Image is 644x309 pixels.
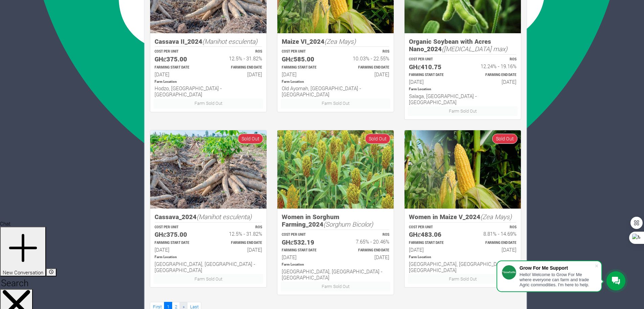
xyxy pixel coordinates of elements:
i: (Manihot esculenta) [202,37,257,45]
h6: [DATE] [155,247,202,253]
p: Estimated Farming Start Date [409,73,457,78]
h6: [DATE] [342,254,389,260]
h6: [DATE] [214,71,262,77]
h5: GHȼ532.19 [282,238,329,246]
span: Sold Out [238,134,263,143]
p: Estimated Farming Start Date [155,240,202,246]
h6: Hodzo, [GEOGRAPHIC_DATA] - [GEOGRAPHIC_DATA] [155,85,262,97]
h6: 8.81% - 14.69% [469,231,516,237]
i: (Manihot esculenta) [197,212,252,221]
p: COST PER UNIT [282,232,329,237]
h5: Cassava II_2024 [155,38,262,45]
p: ROS [214,225,262,230]
h5: GHȼ483.06 [409,231,457,238]
p: Estimated Farming End Date [342,248,389,253]
p: Estimated Farming End Date [342,65,389,70]
p: Estimated Farming End Date [214,240,262,246]
h6: Salaga, [GEOGRAPHIC_DATA] - [GEOGRAPHIC_DATA] [409,93,516,105]
p: ROS [342,49,389,54]
h5: Women in Sorghum Farming_2024 [282,213,389,228]
p: ROS [214,49,262,54]
p: Estimated Farming End Date [469,73,516,78]
i: (Sorghum Bicolor) [323,220,373,228]
i: (Zea Mays) [480,212,512,221]
p: Location of Farm [282,79,389,84]
h6: 10.03% - 22.55% [342,55,389,61]
h6: 12.24% - 19.16% [469,63,516,69]
h6: [DATE] [155,71,202,77]
p: ROS [469,57,516,62]
h6: [DATE] [409,247,457,253]
p: COST PER UNIT [155,49,202,54]
h6: 7.65% - 20.46% [342,238,389,245]
div: Grow For Me Support [520,265,595,271]
h5: GHȼ585.00 [282,55,329,63]
h6: [GEOGRAPHIC_DATA], [GEOGRAPHIC_DATA] - [GEOGRAPHIC_DATA] [282,268,389,281]
p: ROS [342,232,389,237]
p: Estimated Farming End Date [469,240,516,246]
p: Estimated Farming Start Date [155,65,202,70]
h6: [DATE] [342,71,389,77]
img: growforme image [277,130,394,208]
h6: 12.5% - 31.82% [214,55,262,61]
i: ([MEDICAL_DATA] max) [442,44,507,53]
h6: [GEOGRAPHIC_DATA], [GEOGRAPHIC_DATA] - [GEOGRAPHIC_DATA] [155,261,262,273]
p: Estimated Farming Start Date [282,248,329,253]
h6: [DATE] [282,71,329,77]
p: COST PER UNIT [409,225,457,230]
h6: [GEOGRAPHIC_DATA], [GEOGRAPHIC_DATA] - [GEOGRAPHIC_DATA] [409,261,516,273]
h5: GHȼ375.00 [155,231,202,238]
p: Estimated Farming Start Date [282,65,329,70]
h6: 12.5% - 31.82% [214,231,262,237]
p: Location of Farm [155,255,262,260]
p: Location of Farm [282,262,389,267]
span: Sold Out [365,134,390,143]
span: Sold Out [492,134,517,143]
h6: [DATE] [409,79,457,85]
h5: Organic Soybean with Acres Nano_2024 [409,38,516,53]
p: Estimated Farming Start Date [409,240,457,246]
h5: Women in Maize V_2024 [409,213,516,221]
h5: Maize VI_2024 [282,38,389,45]
p: COST PER UNIT [155,225,202,230]
p: COST PER UNIT [409,57,457,62]
h5: Cassava_2024 [155,213,262,221]
p: Location of Farm [155,79,262,84]
img: growforme image [405,130,521,209]
h6: [DATE] [469,79,516,85]
p: Estimated Farming End Date [214,65,262,70]
div: Hello! Welcome to Grow For Me where everyone can farm and trade Agric commodities. I'm here to help. [520,272,595,287]
p: Location of Farm [409,87,516,92]
h6: [DATE] [282,254,329,260]
h5: GHȼ410.75 [409,63,457,71]
h6: [DATE] [214,247,262,253]
p: ROS [469,225,516,230]
h5: GHȼ375.00 [155,55,202,63]
h6: [DATE] [469,247,516,253]
h6: Old Ayomah, [GEOGRAPHIC_DATA] - [GEOGRAPHIC_DATA] [282,85,389,97]
p: COST PER UNIT [282,49,329,54]
p: Location of Farm [409,255,516,260]
i: (Zea Mays) [324,37,356,45]
img: growforme image [150,130,267,209]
